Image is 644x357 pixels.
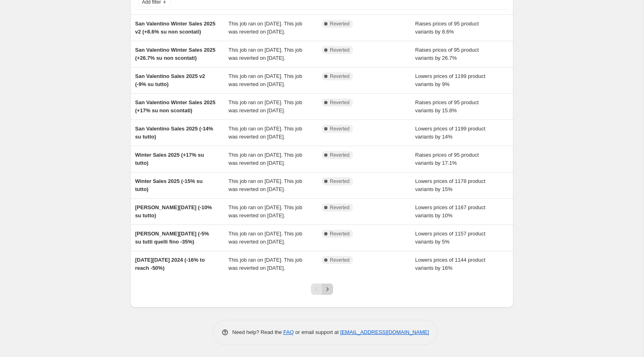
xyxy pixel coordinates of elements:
[229,231,302,245] span: This job ran on [DATE]. This job was reverted on [DATE].
[135,99,215,113] span: San Valentino Winter Sales 2025 (+17% su non scontati)
[415,178,486,192] span: Lowers prices of 1178 product variants by 15%
[415,99,479,113] span: Raises prices of 95 product variants by 15.8%
[135,178,203,192] span: Winter Sales 2025 (-15% su tutto)
[330,152,350,158] span: Reverted
[415,47,479,61] span: Raises prices of 95 product variants by 26.7%
[330,73,350,80] span: Reverted
[415,257,486,271] span: Lowers prices of 1144 product variants by 16%
[330,47,350,53] span: Reverted
[415,73,486,87] span: Lowers prices of 1199 product variants by 9%
[229,204,302,218] span: This job ran on [DATE]. This job was reverted on [DATE].
[294,329,340,335] span: or email support at
[415,21,479,35] span: Raises prices of 95 product variants by 8.6%
[229,47,302,61] span: This job ran on [DATE]. This job was reverted on [DATE].
[415,152,479,166] span: Raises prices of 95 product variants by 17.1%
[135,204,212,218] span: [PERSON_NAME][DATE] (-10% su tutto)
[330,99,350,106] span: Reverted
[330,126,350,132] span: Reverted
[135,257,205,271] span: [DATE][DATE] 2024 (-16% to reach -50%)
[232,329,283,335] span: Need help? Read the
[415,231,486,245] span: Lowers prices of 1157 product variants by 5%
[135,21,215,35] span: San Valentino Winter Sales 2025 v2 (+8.6% su non scontati)
[135,126,213,140] span: San Valentino Sales 2025 (-14% su tutto)
[229,257,302,271] span: This job ran on [DATE]. This job was reverted on [DATE].
[135,152,204,166] span: Winter Sales 2025 (+17% su tutto)
[229,73,302,87] span: This job ran on [DATE]. This job was reverted on [DATE].
[135,231,209,245] span: [PERSON_NAME][DATE] (-5% su tutti quelli fino -35%)
[330,21,350,27] span: Reverted
[330,204,350,211] span: Reverted
[340,329,429,335] a: [EMAIL_ADDRESS][DOMAIN_NAME]
[229,21,302,35] span: This job ran on [DATE]. This job was reverted on [DATE].
[135,73,205,87] span: San Valentino Sales 2025 v2 (-9% su tutto)
[283,329,294,335] a: FAQ
[229,178,302,192] span: This job ran on [DATE]. This job was reverted on [DATE].
[229,152,302,166] span: This job ran on [DATE]. This job was reverted on [DATE].
[330,178,350,185] span: Reverted
[415,204,486,218] span: Lowers prices of 1167 product variants by 10%
[229,99,302,113] span: This job ran on [DATE]. This job was reverted on [DATE].
[330,231,350,237] span: Reverted
[135,47,215,61] span: San Valentino Winter Sales 2025 (+26.7% su non scontati)
[330,257,350,263] span: Reverted
[229,126,302,140] span: This job ran on [DATE]. This job was reverted on [DATE].
[322,283,333,295] button: Next
[415,126,486,140] span: Lowers prices of 1199 product variants by 14%
[311,283,333,295] nav: Pagination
